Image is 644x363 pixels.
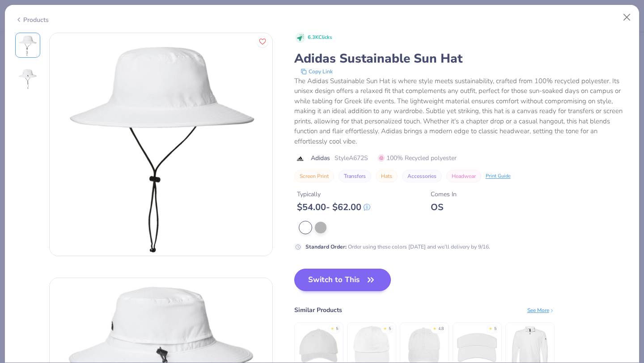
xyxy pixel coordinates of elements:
div: 5 [494,326,496,332]
div: 5 [389,326,391,332]
div: The Adidas Sustainable Sun Hat is where style meets sustainability, crafted from 100% recycled po... [294,76,629,147]
span: Style A672S [335,153,368,163]
img: Front [50,33,272,256]
div: ★ [330,326,334,329]
span: 6.3K Clicks [308,34,332,42]
div: Products [15,15,49,25]
span: 100% Recycled polyester [378,153,457,163]
div: 5 [336,326,338,332]
button: Accessories [402,170,442,182]
button: Close [619,9,636,26]
div: Similar Products [294,305,342,315]
div: OS [431,202,457,213]
img: Back [17,68,38,90]
div: ★ [489,326,492,329]
strong: Standard Order : [305,243,347,250]
div: Print Guide [486,173,511,180]
div: $ 54.00 - $ 62.00 [297,202,370,213]
button: copy to clipboard [298,67,335,76]
span: Adidas [311,153,330,163]
img: brand logo [294,155,306,162]
button: Screen Print [294,170,334,182]
button: Like [257,36,268,47]
div: 4.8 [438,326,444,332]
button: Headwear [446,170,481,182]
div: Comes In [431,190,457,199]
button: Transfers [339,170,371,182]
div: Order using these colors [DATE] and we’ll delivery by 9/16. [305,243,490,251]
img: Front [17,34,38,56]
div: ★ [383,326,387,329]
div: ★ [433,326,436,329]
button: Hats [376,170,398,182]
button: Switch to This [294,269,391,291]
div: Adidas Sustainable Sun Hat [294,50,629,67]
div: Typically [297,190,370,199]
div: See More [527,306,555,314]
